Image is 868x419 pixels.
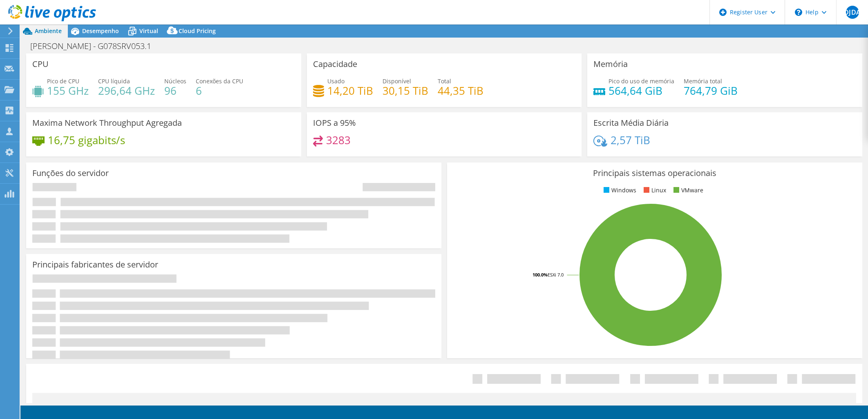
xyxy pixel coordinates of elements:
h3: Capacidade [313,60,357,69]
li: Windows [602,186,636,195]
h4: 6 [196,86,243,95]
h3: Principais sistemas operacionais [453,169,856,178]
tspan: 100.0% [532,272,548,278]
h3: Maxima Network Throughput Agregada [32,118,182,127]
h3: CPU [32,60,49,69]
span: Conexões da CPU [196,77,243,85]
tspan: ESXi 7.0 [548,272,564,278]
h3: Funções do servidor [32,169,109,178]
span: Desempenho [82,27,119,35]
li: VMware [671,186,703,195]
span: Pico de CPU [47,77,79,85]
h4: 96 [164,86,186,95]
h4: 14,20 TiB [327,86,373,95]
h4: 16,75 gigabits/s [48,136,125,145]
span: CPU líquida [98,77,130,85]
span: Cloud Pricing [179,27,216,35]
span: Disponível [383,77,411,85]
h4: 155 GHz [47,86,89,95]
h4: 2,57 TiB [611,136,650,145]
h4: 764,79 GiB [684,86,738,95]
h4: 3283 [326,136,351,145]
span: Pico do uso de memória [608,77,674,85]
span: Memória total [684,77,722,85]
span: Total [438,77,451,85]
span: DJDA [846,6,859,19]
span: Núcleos [164,77,186,85]
span: Ambiente [35,27,62,35]
h4: 564,64 GiB [608,86,674,95]
h1: [PERSON_NAME] - G078SRV053.1 [27,42,164,51]
h3: Escrita Média Diária [593,118,669,127]
h4: 30,15 TiB [383,86,428,95]
span: Usado [327,77,345,85]
span: Virtual [139,27,158,35]
h4: 296,64 GHz [98,86,155,95]
h3: IOPS a 95% [313,118,356,127]
h4: 44,35 TiB [438,86,483,95]
li: Linux [642,186,666,195]
h3: Memória [593,60,628,69]
h3: Principais fabricantes de servidor [32,260,158,269]
svg: \n [795,9,802,16]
